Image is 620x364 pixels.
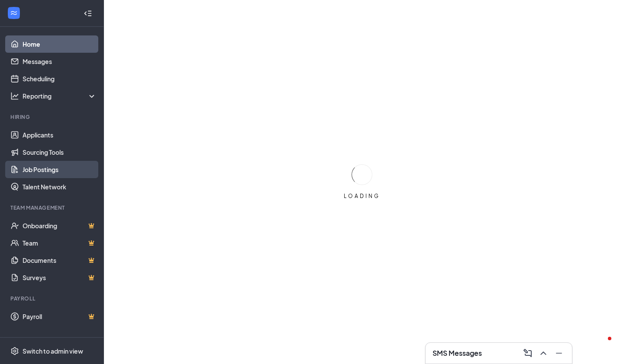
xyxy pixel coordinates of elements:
a: Messages [23,53,97,70]
div: LOADING [340,192,384,200]
h3: SMS Messages [433,348,482,358]
svg: Settings [10,347,19,355]
a: Home [23,35,97,53]
button: ChevronUp [536,346,549,360]
a: Talent Network [23,178,97,195]
div: Switch to admin view [23,347,83,355]
div: Hiring [10,113,95,121]
a: Scheduling [23,70,97,87]
svg: Minimize [554,348,564,358]
svg: Collapse [84,9,92,18]
a: Applicants [23,126,97,144]
a: PayrollCrown [23,308,97,325]
button: ComposeMessage [520,346,534,360]
svg: ComposeMessage [523,348,533,358]
svg: WorkstreamLogo [10,9,18,17]
div: Payroll [10,295,95,302]
svg: Analysis [10,92,19,100]
a: DocumentsCrown [23,252,97,269]
svg: ChevronUp [538,348,549,358]
a: Sourcing Tools [23,144,97,161]
a: TeamCrown [23,234,97,252]
iframe: Intercom live chat [591,335,611,355]
div: Team Management [10,204,95,211]
a: OnboardingCrown [23,217,97,234]
button: Minimize [551,346,565,360]
div: Reporting [23,92,97,100]
a: Job Postings [23,161,97,178]
a: SurveysCrown [23,269,97,286]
